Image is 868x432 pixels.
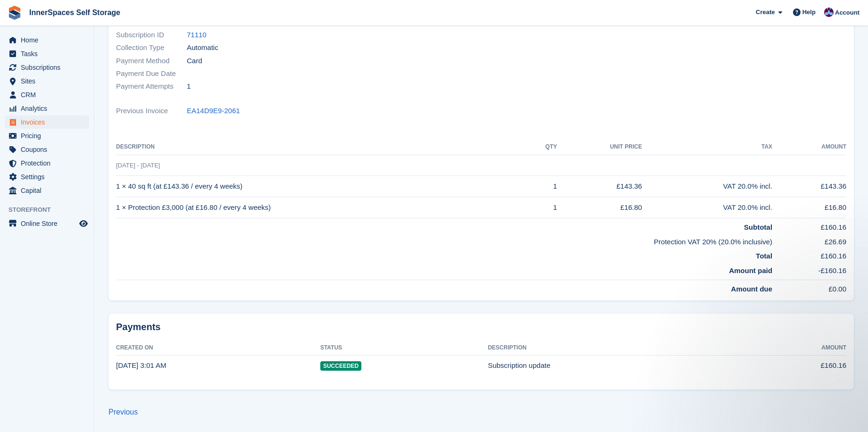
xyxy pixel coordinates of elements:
span: Pricing [21,129,77,142]
th: Unit Price [557,140,642,155]
strong: Subtotal [744,223,772,231]
td: 1 [526,197,557,218]
td: -£160.16 [772,262,846,280]
th: Amount [772,140,846,155]
span: Payment Due Date [116,68,187,79]
a: menu [5,33,89,47]
td: £143.36 [557,176,642,197]
a: Previous [108,408,138,416]
td: 1 × Protection £3,000 (at £16.80 / every 4 weeks) [116,197,526,218]
td: £160.16 [772,247,846,262]
span: Sites [21,75,77,88]
td: £16.80 [557,197,642,218]
span: Capital [21,184,77,197]
span: [DATE] - [DATE] [116,162,160,169]
th: QTY [526,140,557,155]
span: Subscription ID [116,30,187,41]
span: Tasks [21,47,77,60]
span: Succeeded [320,361,361,371]
strong: Total [756,252,772,260]
div: VAT 20.0% incl. [642,181,772,192]
img: Paul Allo [824,8,834,17]
span: Subscriptions [21,61,77,74]
a: menu [5,143,89,156]
th: Status [320,341,488,356]
span: Card [187,56,202,66]
span: Invoices [21,116,77,129]
div: VAT 20.0% incl. [642,202,772,213]
time: 2025-09-18 02:01:22 UTC [116,361,166,369]
td: Subscription update [488,355,742,376]
span: Storefront [8,205,94,215]
th: Amount [742,341,846,356]
span: Coupons [21,143,77,156]
td: £26.69 [772,233,846,248]
a: menu [5,184,89,197]
td: £16.80 [772,197,846,218]
a: menu [5,75,89,88]
span: Protection [21,157,77,170]
span: Account [835,8,860,17]
a: menu [5,170,89,183]
a: menu [5,102,89,115]
td: £143.36 [772,176,846,197]
span: Automatic [187,42,218,53]
td: 1 × 40 sq ft (at £143.36 / every 4 weeks) [116,176,526,197]
strong: Amount paid [729,266,772,274]
span: Payment Attempts [116,81,187,92]
h2: Payments [116,321,846,333]
span: Payment Method [116,56,187,66]
a: menu [5,157,89,170]
th: Description [488,341,742,356]
a: InnerSpaces Self Storage [25,5,124,20]
td: Protection VAT 20% (20.0% inclusive) [116,233,772,248]
a: Preview store [78,218,89,229]
a: menu [5,217,89,230]
span: Previous Invoice [116,106,187,116]
span: Home [21,33,77,47]
a: menu [5,88,89,101]
a: menu [5,61,89,74]
img: stora-icon-8386f47178a22dfd0bd8f6a31ec36ba5ce8667c1dd55bd0f319d3a0aa187defe.svg [8,6,22,20]
td: £0.00 [772,280,846,295]
span: Settings [21,170,77,183]
a: EA14D9E9-2061 [187,106,240,116]
td: £160.16 [742,355,846,376]
th: Created On [116,341,320,356]
span: CRM [21,88,77,101]
td: 1 [526,176,557,197]
span: Analytics [21,102,77,115]
th: Description [116,140,526,155]
span: Help [802,8,816,17]
span: Collection Type [116,42,187,53]
a: menu [5,47,89,60]
td: £160.16 [772,218,846,233]
span: 1 [187,81,191,92]
strong: Amount due [731,285,773,293]
span: Create [756,8,775,17]
a: menu [5,129,89,142]
th: Tax [642,140,772,155]
a: 71110 [187,30,207,41]
a: menu [5,116,89,129]
span: Online Store [21,217,77,230]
